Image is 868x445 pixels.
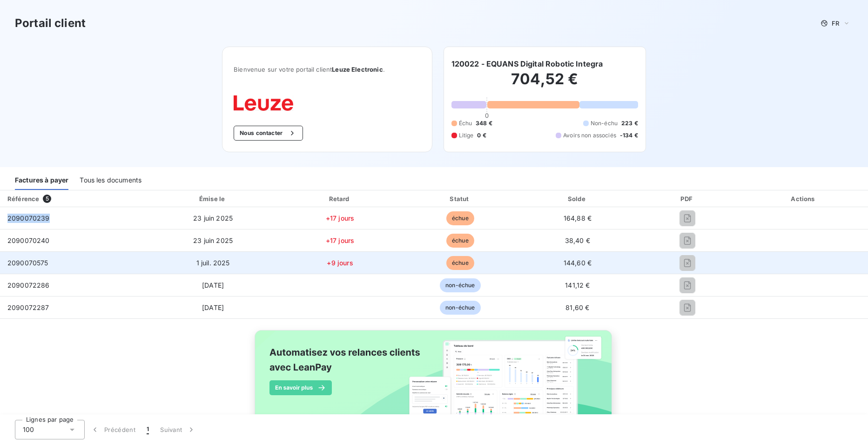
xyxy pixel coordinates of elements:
[485,112,489,119] span: 0
[332,66,383,73] span: Leuze Electronic
[327,259,353,267] span: +9 jours
[446,256,474,270] span: échue
[440,278,480,292] span: non-échue
[85,420,141,439] button: Précédent
[193,236,233,244] span: 23 juin 2025
[43,195,51,203] span: 5
[147,425,149,434] span: 1
[564,214,592,222] span: 164,88 €
[23,425,34,434] span: 100
[15,15,86,32] h3: Portail client
[196,259,230,267] span: 1 juil. 2025
[440,301,480,315] span: non-échue
[591,119,618,128] span: Non-échu
[202,281,224,289] span: [DATE]
[446,211,474,225] span: échue
[7,259,48,267] span: 2090070575
[521,194,633,203] div: Solde
[7,195,39,202] div: Référence
[7,214,50,222] span: 2090070239
[202,303,224,311] span: [DATE]
[234,95,293,111] img: Company logo
[80,170,141,190] div: Tous les documents
[565,303,589,311] span: 81,60 €
[148,194,277,203] div: Émise le
[459,119,472,128] span: Échu
[234,126,303,141] button: Nous contacter
[563,131,616,140] span: Avoirs non associés
[832,20,839,27] span: FR
[741,194,866,203] div: Actions
[564,259,592,267] span: 144,60 €
[621,119,638,128] span: 223 €
[565,281,590,289] span: 141,12 €
[477,131,486,140] span: 0 €
[15,170,68,190] div: Factures à payer
[446,234,474,248] span: échue
[403,194,518,203] div: Statut
[246,324,622,439] img: banner
[234,66,420,73] span: Bienvenue sur votre portail client .
[620,131,638,140] span: -134 €
[637,194,738,203] div: PDF
[7,303,49,311] span: 2090072287
[565,236,590,244] span: 38,40 €
[451,70,638,98] h2: 704,52 €
[7,281,50,289] span: 2090072286
[281,194,399,203] div: Retard
[141,420,155,439] button: 1
[451,58,603,69] h6: 120022 - EQUANS Digital Robotic Integra
[476,119,492,128] span: 348 €
[155,420,202,439] button: Suivant
[459,131,474,140] span: Litige
[326,236,354,244] span: +17 jours
[326,214,354,222] span: +17 jours
[193,214,233,222] span: 23 juin 2025
[7,236,50,244] span: 2090070240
